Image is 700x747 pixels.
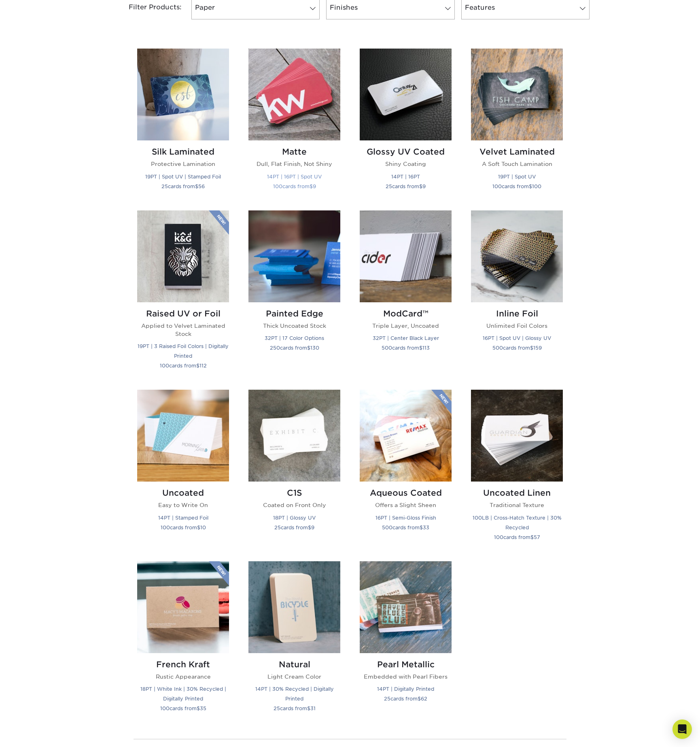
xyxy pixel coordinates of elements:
[199,363,207,369] span: 112
[360,49,452,140] img: Glossy UV Coated Business Cards
[248,561,340,653] img: Natural Business Cards
[267,174,322,180] small: 14PT | 16PT | Spot UV
[431,390,452,414] img: New Product
[373,335,439,341] small: 32PT | Center Black Layer
[471,147,563,157] h2: Velvet Laminated
[137,673,229,681] p: Rustic Appearance
[161,524,170,531] span: 100
[360,673,452,681] p: Embedded with Pearl Fibers
[200,705,206,711] span: 35
[248,390,340,482] img: C1S Business Cards
[382,524,429,531] small: cards from
[471,210,563,302] img: Inline Foil Business Cards
[384,696,427,702] small: cards from
[160,705,170,711] span: 100
[308,524,311,531] span: $
[360,322,452,330] p: Triple Layer, Uncoated
[137,49,229,140] img: Silk Laminated Business Cards
[248,49,340,140] img: Matte Business Cards
[248,210,340,380] a: Painted Edge Business Cards Painted Edge Thick Uncoated Stock 32PT | 17 Color Options 250cards fr...
[530,534,534,540] span: $
[137,49,229,200] a: Silk Laminated Business Cards Silk Laminated Protective Lamination 19PT | Spot UV | Stamped Foil ...
[360,147,452,157] h2: Glossy UV Coated
[161,183,168,189] span: 25
[360,160,452,168] p: Shiny Coating
[248,390,340,551] a: C1S Business Cards C1S Coated on Front Only 18PT | Glossy UV 25cards from$9
[137,561,229,653] img: French Kraft Business Cards
[313,183,316,189] span: 9
[160,363,207,369] small: cards from
[422,183,426,189] span: 9
[529,183,532,189] span: $
[382,524,392,531] span: 500
[471,390,563,482] img: Uncoated Linen Business Cards
[532,183,541,189] span: 100
[471,488,563,498] h2: Uncoated Linen
[471,322,563,330] p: Unlimited Foil Colors
[158,515,208,521] small: 14PT | Stamped Foil
[360,561,452,653] img: Pearl Metallic Business Cards
[248,309,340,318] h2: Painted Edge
[137,309,229,318] h2: Raised UV or Foil
[209,210,229,235] img: New Product
[137,390,229,551] a: Uncoated Business Cards Uncoated Easy to Write On 14PT | Stamped Foil 100cards from$10
[198,183,205,189] span: 56
[420,524,423,531] span: $
[360,488,452,498] h2: Aqueous Coated
[471,210,563,380] a: Inline Foil Business Cards Inline Foil Unlimited Foil Colors 16PT | Spot UV | Glossy UV 500cards ...
[274,524,314,531] small: cards from
[273,183,316,189] small: cards from
[273,183,282,189] span: 100
[274,705,316,711] small: cards from
[360,660,452,669] h2: Pearl Metallic
[248,49,340,200] a: Matte Business Cards Matte Dull, Flat Finish, Not Shiny 14PT | 16PT | Spot UV 100cards from$9
[248,322,340,330] p: Thick Uncoated Stock
[197,524,200,531] span: $
[270,345,319,351] small: cards from
[137,488,229,498] h2: Uncoated
[137,660,229,669] h2: French Kraft
[386,183,426,189] small: cards from
[248,488,340,498] h2: C1S
[384,696,390,702] span: 25
[307,345,310,351] span: $
[360,309,452,318] h2: ModCard™
[382,345,392,351] span: 500
[471,501,563,509] p: Traditional Texture
[137,501,229,509] p: Easy to Write On
[492,345,503,351] span: 500
[360,210,452,380] a: ModCard™ Business Cards ModCard™ Triple Layer, Uncoated 32PT | Center Black Layer 500cards from$113
[471,49,563,140] img: Velvet Laminated Business Cards
[307,705,310,711] span: $
[494,534,503,540] span: 100
[248,160,340,168] p: Dull, Flat Finish, Not Shiny
[310,183,313,189] span: $
[137,147,229,157] h2: Silk Laminated
[270,345,280,351] span: 250
[137,561,229,723] a: French Kraft Business Cards French Kraft Rustic Appearance 18PT | White Ink | 30% Recycled | Digi...
[137,390,229,482] img: Uncoated Business Cards
[274,524,281,531] span: 25
[492,183,541,189] small: cards from
[137,322,229,338] p: Applied to Velvet Laminated Stock
[197,705,200,711] span: $
[672,719,692,739] div: Open Intercom Messenger
[311,524,314,531] span: 9
[492,183,502,189] span: 100
[255,686,334,702] small: 14PT | 30% Recycled | Digitally Printed
[273,515,316,521] small: 18PT | Glossy UV
[422,345,430,351] span: 113
[471,160,563,168] p: A Soft Touch Lamination
[377,686,434,692] small: 14PT | Digitally Printed
[382,345,430,351] small: cards from
[419,183,422,189] span: $
[140,686,226,702] small: 18PT | White Ink | 30% Recycled | Digitally Printed
[161,183,205,189] small: cards from
[360,210,452,302] img: ModCard™ Business Cards
[386,183,392,189] span: 25
[360,390,452,482] img: Aqueous Coated Business Cards
[360,561,452,723] a: Pearl Metallic Business Cards Pearl Metallic Embedded with Pearl Fibers 14PT | Digitally Printed ...
[248,561,340,723] a: Natural Business Cards Natural Light Cream Color 14PT | 30% Recycled | Digitally Printed 25cards ...
[274,705,280,711] span: 25
[492,345,542,351] small: cards from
